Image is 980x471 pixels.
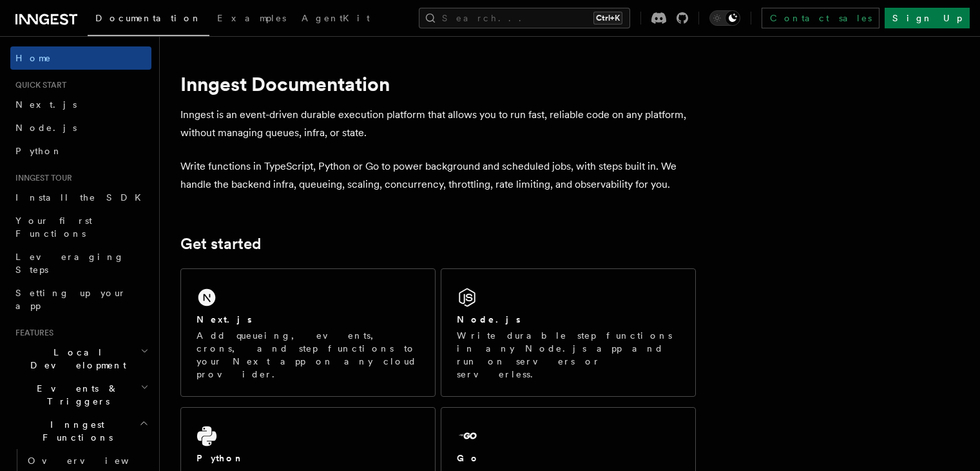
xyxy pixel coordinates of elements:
[10,346,140,372] span: Local Development
[10,186,151,209] a: Install the SDK
[28,456,160,466] span: Overview
[209,4,294,35] a: Examples
[10,80,66,90] span: Quick start
[15,288,126,311] span: Setting up your app
[294,4,378,35] a: AgentKit
[709,10,740,26] button: Toggle dark mode
[10,377,151,413] button: Events & Triggers
[10,245,151,281] a: Leveraging Steps
[10,93,151,116] a: Next.js
[180,72,696,95] h1: Inngest Documentation
[10,116,151,139] a: Node.js
[95,13,202,23] span: Documentation
[180,268,436,397] a: Next.jsAdd queueing, events, crons, and step functions to your Next app on any cloud provider.
[10,382,140,408] span: Events & Triggers
[197,452,244,465] h2: Python
[15,215,92,239] span: Your first Functions
[10,418,139,444] span: Inngest Functions
[885,8,970,28] a: Sign Up
[10,209,151,245] a: Your first Functions
[419,8,630,28] button: Search...Ctrl+K
[10,341,151,377] button: Local Development
[457,329,680,381] p: Write durable step functions in any Node.js app and run on servers or serverless.
[10,281,151,317] a: Setting up your app
[88,4,209,36] a: Documentation
[10,173,72,183] span: Inngest tour
[180,106,696,142] p: Inngest is an event-driven durable execution platform that allows you to run fast, reliable code ...
[180,157,696,194] p: Write functions in TypeScript, Python or Go to power background and scheduled jobs, with steps bu...
[10,328,53,338] span: Features
[302,13,370,23] span: AgentKit
[217,13,286,23] span: Examples
[593,12,622,25] kbd: Ctrl+K
[15,123,77,133] span: Node.js
[15,252,124,275] span: Leveraging Steps
[457,313,521,326] h2: Node.js
[197,313,252,326] h2: Next.js
[15,99,77,110] span: Next.js
[180,235,261,253] a: Get started
[10,139,151,163] a: Python
[15,192,149,203] span: Install the SDK
[15,146,62,156] span: Python
[10,413,151,449] button: Inngest Functions
[197,329,419,381] p: Add queueing, events, crons, and step functions to your Next app on any cloud provider.
[15,52,52,65] span: Home
[762,8,879,28] a: Contact sales
[441,268,696,397] a: Node.jsWrite durable step functions in any Node.js app and run on servers or serverless.
[457,452,480,465] h2: Go
[10,46,151,70] a: Home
